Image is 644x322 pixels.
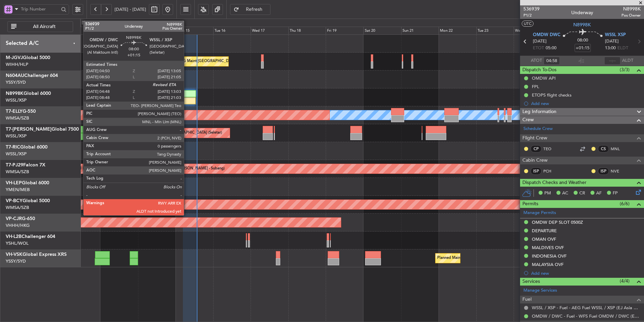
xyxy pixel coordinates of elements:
a: N8998KGlobal 6000 [6,91,51,96]
span: AC [562,190,568,197]
a: WMSA/SZB [6,115,29,121]
div: Add new [531,101,641,106]
input: --:-- [604,57,620,65]
span: Dispatch Checks and Weather [522,179,586,187]
a: N604AUChallenger 604 [6,73,58,78]
a: VP-CJRG-650 [6,216,35,221]
a: WSSL/XSP [6,133,27,139]
a: NVE [611,168,626,174]
span: FP [613,190,618,197]
a: M-JGVJGlobal 5000 [6,55,50,60]
span: Flight Crew [522,134,547,142]
span: T7-PJ29 [6,163,23,167]
span: AF [596,190,602,197]
div: Underway [571,9,593,16]
a: VH-L2BChallenger 604 [6,234,55,239]
div: Fri 12 [63,27,101,35]
span: Fuel [522,296,532,303]
a: VP-BCYGlobal 5000 [6,198,50,203]
span: N8998K [573,21,591,28]
div: ISP [598,167,609,175]
span: N8998K [6,91,24,96]
div: Mon 15 [175,27,213,35]
span: 536939 [523,5,540,12]
div: Planned Maint [GEOGRAPHIC_DATA] (Sultan [PERSON_NAME] [PERSON_NAME] - Subang) [68,164,225,174]
a: YSSY/SYD [6,258,26,264]
span: N604AU [6,73,24,78]
div: ISP [530,167,542,175]
button: Refresh [230,4,270,15]
span: ATOT [531,57,542,64]
div: FPL [532,84,539,89]
div: Wed 24 [514,27,551,35]
span: [DATE] [533,38,547,45]
div: [DATE] [82,20,93,26]
div: Tue 23 [476,27,514,35]
div: Planned Maint Sydney ([PERSON_NAME] Intl) [437,253,515,263]
a: Manage Permits [523,210,556,216]
div: CS [598,145,609,153]
span: VH-VSK [6,252,23,257]
a: T7-RICGlobal 6000 [6,145,47,150]
button: All Aircraft [7,21,73,32]
a: OMDW / DWC - Fuel - WFS Fuel OMDW / DWC (EJ Asia Only) [532,313,641,319]
span: N8998K [621,5,641,12]
div: ETOPS flight checks [532,92,572,98]
div: AOG Maint [GEOGRAPHIC_DATA] (Halim Intl) [177,56,256,66]
div: CP [530,145,542,153]
span: (4/4) [620,277,630,285]
div: Sat 20 [363,27,401,35]
a: VHHH/HKG [6,222,30,229]
span: VH-LEP [6,181,22,185]
a: WSSL / XSP - Fuel - AEG Fuel WSSL / XSP (EJ Asia Only) [532,305,641,311]
div: DEPARTURE [532,228,557,234]
div: OMAN OVF [532,236,556,242]
span: 05:00 [546,45,556,52]
a: PCH [543,168,558,174]
a: TEO [543,146,558,152]
span: CR [579,190,585,197]
a: VH-LEPGlobal 6000 [6,181,49,185]
div: INDONESIA OVF [532,253,567,259]
span: 13:00 [605,45,616,52]
span: M-JGVJ [6,55,23,60]
input: Trip Number [21,4,59,14]
span: OMDW DWC [533,32,560,38]
span: Pos Owner [621,12,641,18]
a: YSHL/WOL [6,240,29,246]
div: Sun 21 [401,27,439,35]
span: (6/6) [620,200,630,207]
a: WSSL/XSP [6,97,27,103]
a: MNL [611,146,626,152]
a: YMEN/MEB [6,187,30,193]
span: 08:00 [577,37,588,44]
div: OMDW API [532,75,556,81]
a: T7-[PERSON_NAME]Global 7500 [6,127,79,132]
span: WSSL XSP [605,32,626,38]
a: VH-VSKGlobal Express XRS [6,252,67,257]
div: MALAYSIA OVF [532,262,563,267]
input: --:-- [544,57,560,65]
a: WMSA/SZB [6,205,29,211]
span: Leg Information [522,108,556,116]
span: [DATE] - [DATE] [115,6,146,12]
a: WMSA/SZB [6,169,29,175]
a: Schedule Crew [523,126,553,132]
span: T7-[PERSON_NAME] [6,127,52,132]
div: Mon 22 [439,27,476,35]
span: Cabin Crew [522,157,548,164]
div: MALDIVES OVF [532,245,564,250]
span: Refresh [240,7,268,12]
span: Services [522,278,540,286]
span: Dispatch To-Dos [522,66,556,74]
div: Add new [531,270,641,276]
span: ELDT [617,45,628,52]
span: [DATE] [605,38,619,45]
span: VH-L2B [6,234,22,239]
a: T7-ELLYG-550 [6,109,36,114]
span: (3/3) [620,66,630,73]
div: Tue 16 [213,27,251,35]
span: ETOT [533,45,544,52]
div: Sat 13 [100,27,138,35]
div: Sun 14 [138,27,176,35]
